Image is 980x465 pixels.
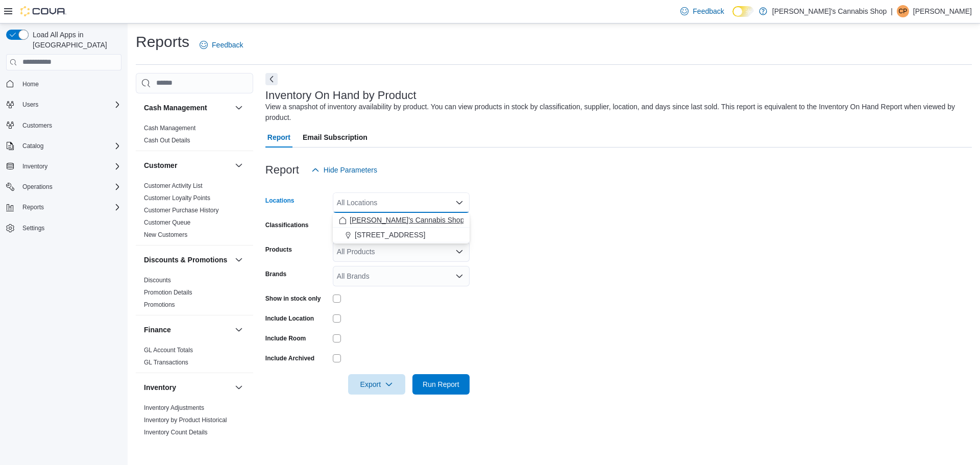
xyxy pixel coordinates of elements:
[2,221,126,235] button: Settings
[144,404,204,411] a: Inventory Adjustments
[22,142,43,150] span: Catalog
[144,103,231,113] button: Cash Management
[265,246,292,254] label: Products
[233,381,245,394] button: Inventory
[267,127,290,148] span: Report
[2,118,126,133] button: Customers
[732,17,733,17] span: Dark Mode
[144,182,203,190] span: Customer Activity List
[233,324,245,336] button: Finance
[136,344,253,373] div: Finance
[18,99,42,111] button: Users
[212,40,243,50] span: Feedback
[22,101,38,109] span: Users
[144,206,219,214] span: Customer Purchase History
[18,201,121,213] span: Reports
[265,73,278,85] button: Next
[144,440,229,449] span: Inventory On Hand by Package
[18,78,43,90] a: Home
[22,121,52,130] span: Customers
[265,197,295,205] label: Locations
[144,325,231,335] button: Finance
[455,199,463,207] button: Close list of options
[333,213,470,242] div: Choose from the following options
[144,301,175,308] a: Promotions
[355,230,425,240] span: [STREET_ADDRESS]
[144,276,171,284] span: Discounts
[22,224,44,232] span: Settings
[22,183,53,191] span: Operations
[303,127,367,148] span: Email Subscription
[22,203,44,211] span: Reports
[144,289,192,296] a: Promotion Details
[144,404,204,412] span: Inventory Adjustments
[144,382,231,393] button: Inventory
[18,201,48,213] button: Reports
[913,5,972,17] p: [PERSON_NAME]
[144,255,227,265] h3: Discounts & Promotions
[265,164,299,176] h3: Report
[265,270,286,278] label: Brands
[144,417,227,424] a: Inventory by Product Historical
[144,103,207,113] h3: Cash Management
[265,295,321,303] label: Show in stock only
[18,222,121,234] span: Settings
[350,215,464,225] span: [PERSON_NAME]'s Cannabis Shop
[6,72,121,262] nav: Complex example
[20,6,66,16] img: Cova
[144,182,203,189] a: Customer Activity List
[324,165,377,175] span: Hide Parameters
[18,99,121,111] span: Users
[136,32,189,52] h1: Reports
[423,379,459,389] span: Run Report
[22,80,39,88] span: Home
[144,160,177,170] h3: Customer
[455,272,463,280] button: Open list of options
[891,5,893,17] p: |
[144,301,175,309] span: Promotions
[144,441,229,448] a: Inventory On Hand by Package
[732,6,754,17] input: Dark Mode
[144,416,227,424] span: Inventory by Product Historical
[2,139,126,153] button: Catalog
[144,382,176,393] h3: Inventory
[144,428,208,436] span: Inventory Count Details
[144,277,171,284] a: Discounts
[412,374,470,395] button: Run Report
[136,274,253,315] div: Discounts & Promotions
[265,354,314,362] label: Include Archived
[195,35,247,55] a: Feedback
[144,231,187,239] span: New Customers
[18,140,47,152] button: Catalog
[2,97,126,112] button: Users
[899,5,908,17] span: CP
[265,314,314,323] label: Include Location
[144,124,195,132] span: Cash Management
[144,137,190,144] a: Cash Out Details
[144,347,193,354] a: GL Account Totals
[144,346,193,354] span: GL Account Totals
[144,358,188,366] span: GL Transactions
[455,248,463,256] button: Open list of options
[2,180,126,194] button: Operations
[233,159,245,172] button: Customer
[18,160,121,173] span: Inventory
[144,125,195,132] a: Cash Management
[144,288,192,297] span: Promotion Details
[333,213,470,228] button: [PERSON_NAME]'s Cannabis Shop
[676,1,728,21] a: Feedback
[265,221,309,229] label: Classifications
[233,254,245,266] button: Discounts & Promotions
[693,6,724,16] span: Feedback
[233,102,245,114] button: Cash Management
[144,359,188,366] a: GL Transactions
[144,325,171,335] h3: Finance
[18,181,57,193] button: Operations
[18,140,121,152] span: Catalog
[897,5,909,17] div: Cassandra Prince
[18,181,121,193] span: Operations
[333,228,470,242] button: [STREET_ADDRESS]
[144,194,210,202] a: Customer Loyalty Points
